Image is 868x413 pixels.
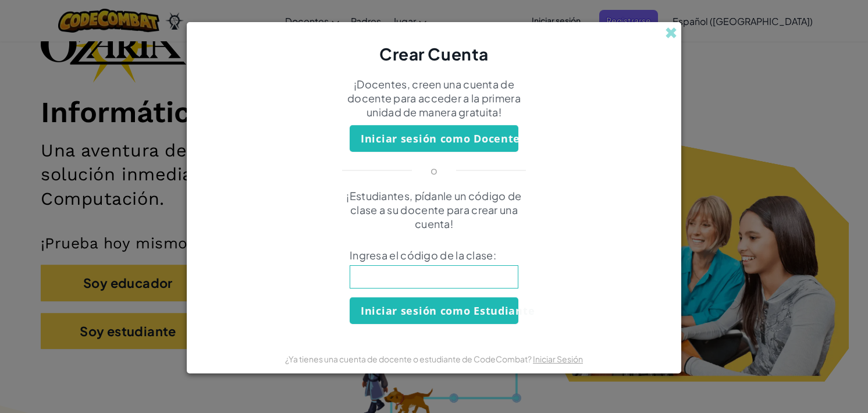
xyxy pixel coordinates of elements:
[431,163,437,177] p: o
[350,248,518,262] span: Ingresa el código de la clase:
[533,354,583,364] a: Iniciar Sesión
[379,44,489,64] span: Crear Cuenta
[285,354,533,364] span: ¿Ya tienes una cuenta de docente o estudiante de CodeCombat?
[350,297,518,324] button: Iniciar sesión como Estudiante
[350,125,518,152] button: Iniciar sesión como Docente
[332,189,536,231] p: ¡Estudiantes, pídanle un código de clase a su docente para crear una cuenta!
[332,77,536,119] p: ¡Docentes, creen una cuenta de docente para acceder a la primera unidad de manera gratuita!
